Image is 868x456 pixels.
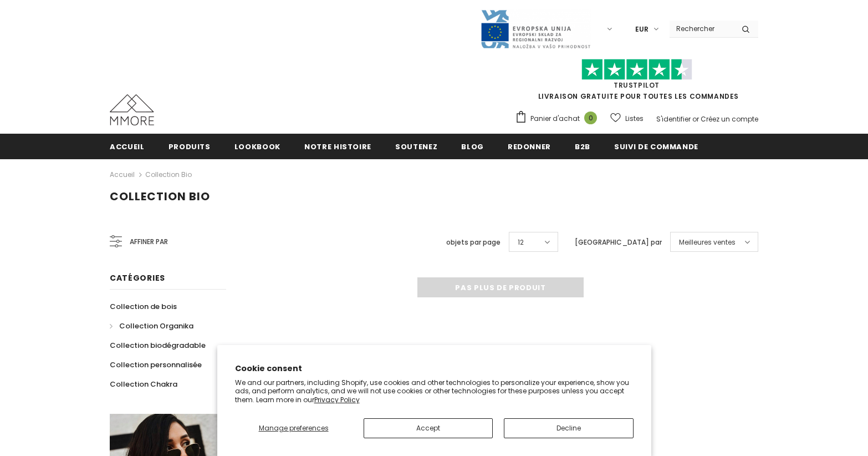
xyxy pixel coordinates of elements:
[679,237,736,248] span: Meilleures ventes
[110,297,177,316] a: Collection de bois
[234,134,280,159] a: Lookbook
[110,94,154,125] img: Cas MMORE
[635,24,649,35] span: EUR
[480,9,591,49] img: Javni Razpis
[110,168,135,181] a: Accueil
[235,363,634,374] h2: Cookie consent
[508,141,551,152] span: Redonner
[508,134,551,159] a: Redonner
[446,237,501,248] label: objets par page
[304,134,371,159] a: Notre histoire
[235,418,353,438] button: Manage preferences
[110,141,145,152] span: Accueil
[614,134,698,159] a: Suivi de commande
[364,418,493,438] button: Accept
[515,110,603,127] a: Panier d'achat 0
[461,134,484,159] a: Blog
[304,141,371,152] span: Notre histoire
[169,134,211,159] a: Produits
[110,316,193,336] a: Collection Organika
[314,395,360,404] a: Privacy Policy
[575,237,662,248] label: [GEOGRAPHIC_DATA] par
[461,141,484,152] span: Blog
[110,301,177,312] span: Collection de bois
[130,236,168,248] span: Affiner par
[480,24,591,33] a: Javni Razpis
[145,170,192,179] a: Collection Bio
[518,237,524,248] span: 12
[575,141,590,152] span: B2B
[614,80,660,90] a: TrustPilot
[530,113,580,124] span: Panier d'achat
[110,379,177,389] span: Collection Chakra
[169,141,211,152] span: Produits
[610,109,644,128] a: Listes
[110,134,145,159] a: Accueil
[614,141,698,152] span: Suivi de commande
[395,134,437,159] a: soutenez
[110,340,206,351] span: Collection biodégradable
[119,321,193,331] span: Collection Organika
[110,336,206,355] a: Collection biodégradable
[395,141,437,152] span: soutenez
[504,418,633,438] button: Decline
[670,21,733,37] input: Search Site
[656,114,691,124] a: S'identifier
[110,359,202,370] span: Collection personnalisée
[584,112,597,124] span: 0
[259,423,329,433] span: Manage preferences
[110,189,210,204] span: Collection Bio
[110,374,177,394] a: Collection Chakra
[110,272,165,283] span: Catégories
[581,59,692,80] img: Faites confiance aux étoiles pilotes
[701,114,758,124] a: Créez un compte
[575,134,590,159] a: B2B
[235,378,634,404] p: We and our partners, including Shopify, use cookies and other technologies to personalize your ex...
[110,355,202,374] a: Collection personnalisée
[692,114,699,124] span: or
[234,141,280,152] span: Lookbook
[625,113,644,124] span: Listes
[515,64,758,101] span: LIVRAISON GRATUITE POUR TOUTES LES COMMANDES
